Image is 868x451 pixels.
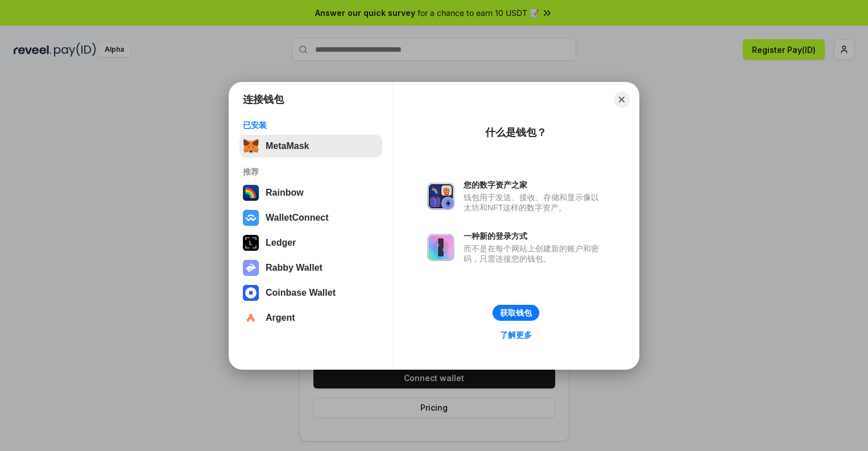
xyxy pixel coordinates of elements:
button: Rainbow [239,181,382,204]
div: Rainbow [266,188,304,198]
button: Coinbase Wallet [239,282,382,304]
div: Coinbase Wallet [266,288,336,298]
button: Rabby Wallet [239,256,382,279]
div: 而不是在每个网站上创建新的账户和密码，只需连接您的钱包。 [464,243,605,264]
button: Ledger [239,231,382,254]
button: Argent [239,307,382,329]
button: WalletConnect [239,206,382,229]
img: svg+xml,%3Csvg%20fill%3D%22none%22%20height%3D%2233%22%20viewBox%3D%220%200%2035%2033%22%20width%... [243,138,259,154]
div: 获取钱包 [500,308,532,318]
button: MetaMask [239,135,382,158]
h1: 连接钱包 [243,93,284,106]
div: 您的数字资产之家 [464,180,605,190]
div: Ledger [266,238,296,248]
div: WalletConnect [266,213,329,223]
img: svg+xml,%3Csvg%20xmlns%3D%22http%3A%2F%2Fwww.w3.org%2F2000%2Fsvg%22%20width%3D%2228%22%20height%3... [243,235,259,251]
div: Argent [266,313,295,323]
div: 推荐 [243,167,379,177]
div: Rabby Wallet [266,263,323,273]
img: svg+xml,%3Csvg%20xmlns%3D%22http%3A%2F%2Fwww.w3.org%2F2000%2Fsvg%22%20fill%3D%22none%22%20viewBox... [243,260,259,276]
img: svg+xml,%3Csvg%20width%3D%22120%22%20height%3D%22120%22%20viewBox%3D%220%200%20120%20120%22%20fil... [243,185,259,201]
img: svg+xml,%3Csvg%20xmlns%3D%22http%3A%2F%2Fwww.w3.org%2F2000%2Fsvg%22%20fill%3D%22none%22%20viewBox... [427,183,454,210]
div: MetaMask [266,141,309,151]
div: 什么是钱包？ [485,126,547,139]
img: svg+xml,%3Csvg%20xmlns%3D%22http%3A%2F%2Fwww.w3.org%2F2000%2Fsvg%22%20fill%3D%22none%22%20viewBox... [427,234,454,261]
div: 钱包用于发送、接收、存储和显示像以太坊和NFT这样的数字资产。 [464,192,605,213]
div: 了解更多 [500,330,532,340]
div: 已安装 [243,120,379,130]
img: svg+xml,%3Csvg%20width%3D%2228%22%20height%3D%2228%22%20viewBox%3D%220%200%2028%2028%22%20fill%3D... [243,285,259,301]
img: svg+xml,%3Csvg%20width%3D%2228%22%20height%3D%2228%22%20viewBox%3D%220%200%2028%2028%22%20fill%3D... [243,210,259,226]
button: 获取钱包 [493,305,539,321]
a: 了解更多 [493,328,539,342]
button: Close [614,92,630,107]
img: svg+xml,%3Csvg%20width%3D%2228%22%20height%3D%2228%22%20viewBox%3D%220%200%2028%2028%22%20fill%3D... [243,310,259,326]
div: 一种新的登录方式 [464,231,605,241]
